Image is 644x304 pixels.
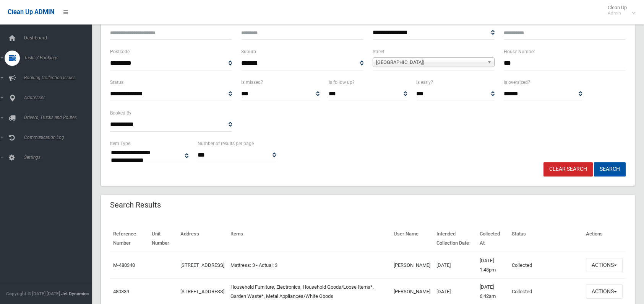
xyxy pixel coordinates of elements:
button: Search [594,162,626,177]
span: [GEOGRAPHIC_DATA]) [376,58,484,67]
label: House Number [504,47,535,56]
span: Drivers, Trucks and Routes [22,115,97,120]
span: Dashboard [22,35,97,41]
label: Is early? [416,78,433,87]
header: Search Results [101,198,170,212]
small: Admin [608,10,627,16]
label: Item Type [110,139,130,148]
a: M-480340 [113,262,135,268]
th: User Name [391,226,433,252]
span: Clean Up [604,5,634,16]
td: [PERSON_NAME] [391,252,433,279]
label: Street [373,47,384,56]
span: Copyright © [DATE]-[DATE] [6,291,60,296]
a: [STREET_ADDRESS] [180,289,224,294]
button: Actions [586,284,623,299]
label: Is oversized? [504,78,530,87]
th: Status [509,226,583,252]
td: Collected [509,252,583,279]
label: Booked By [110,109,131,117]
strong: Jet Dynamics [61,291,89,296]
td: [DATE] 1:48pm [477,252,509,279]
td: [DATE] [433,252,477,279]
span: Booking Collection Issues [22,75,97,80]
span: Clean Up ADMIN [8,8,54,16]
a: Clear Search [543,162,593,177]
label: Status [110,78,123,87]
a: [STREET_ADDRESS] [180,262,224,268]
a: 480339 [113,289,129,294]
label: Number of results per page [198,139,254,148]
label: Postcode [110,47,130,56]
th: Reference Number [110,226,149,252]
span: Addresses [22,95,97,100]
label: Suburb [241,47,256,56]
span: Settings [22,155,97,160]
label: Is missed? [241,78,263,87]
th: Intended Collection Date [433,226,477,252]
span: Tasks / Bookings [22,55,97,60]
th: Items [227,226,391,252]
button: Actions [586,258,623,272]
td: Mattress: 3 - Actual: 3 [227,252,391,279]
th: Collected At [477,226,509,252]
label: Is follow up? [329,78,355,87]
th: Actions [583,226,626,252]
th: Address [177,226,227,252]
th: Unit Number [149,226,177,252]
span: Communication Log [22,135,97,140]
